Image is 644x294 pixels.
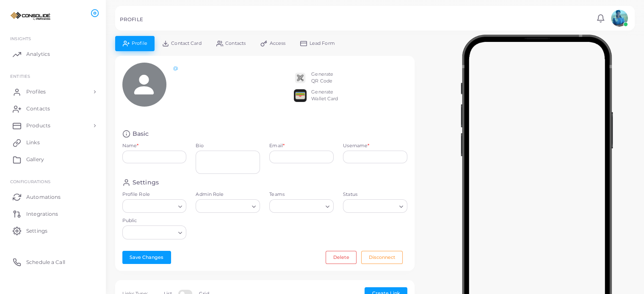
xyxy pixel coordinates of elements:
div: Generate QR Code [311,71,333,85]
div: Search for option [122,199,187,213]
span: Schedule a Call [26,258,65,266]
span: Integrations [26,210,58,218]
label: Email [269,143,285,149]
label: Name [122,143,139,149]
div: Generate Wallet Card [311,89,338,102]
span: INSIGHTS [10,36,31,41]
input: Search for option [199,202,249,211]
span: Automations [26,193,61,201]
h5: PROFILE [120,16,143,22]
label: Status [343,191,407,198]
h4: Basic [133,130,149,138]
span: Analytics [26,50,50,58]
span: Products [26,122,50,129]
label: Teams [269,191,334,198]
a: Schedule a Call [6,253,100,270]
a: Automations [6,188,100,205]
span: ENTITIES [10,74,30,79]
span: Gallery [26,156,44,163]
div: Search for option [122,225,187,239]
button: Disconnect [361,251,403,264]
img: logo [8,8,55,24]
label: Bio [196,143,260,149]
a: Links [6,134,100,151]
span: Contacts [225,41,246,46]
div: Search for option [196,199,260,213]
label: Profile Role [122,191,187,198]
a: avatar [608,10,630,27]
button: Delete [326,251,357,264]
a: Integrations [6,205,100,222]
span: Profile [132,41,147,46]
span: Links [26,139,40,146]
h4: Settings [133,179,159,187]
label: Username [343,143,369,149]
span: Access [270,41,286,46]
span: Profiles [26,88,46,96]
label: Public [122,217,187,224]
input: Search for option [347,202,396,211]
label: Admin Role [196,191,260,198]
a: Products [6,117,100,134]
span: Settings [26,227,47,235]
a: Settings [6,222,100,239]
span: Lead Form [310,41,335,46]
img: qr2.png [294,71,307,84]
a: Contacts [6,100,100,117]
span: Contact Card [171,41,201,46]
img: avatar [611,10,628,27]
span: Contacts [26,105,50,113]
input: Search for option [271,202,322,211]
div: Search for option [343,199,407,213]
button: Save Changes [122,251,171,264]
img: apple-wallet.png [294,89,307,102]
span: Configurations [10,179,50,184]
div: Search for option [269,199,334,213]
input: Search for option [126,202,175,211]
a: @ [173,65,178,71]
a: Analytics [6,46,100,63]
a: Profiles [6,83,100,100]
input: Search for option [126,228,175,237]
a: Gallery [6,151,100,168]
